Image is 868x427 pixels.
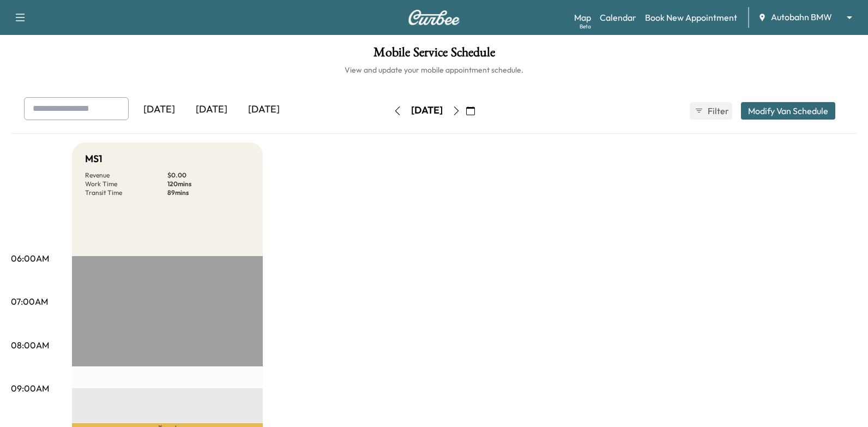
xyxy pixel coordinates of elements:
[411,104,443,117] div: [DATE]
[645,11,737,24] a: Book New Appointment
[11,64,857,75] h6: View and update your mobile appointment schedule.
[185,97,238,122] div: [DATE]
[574,11,591,24] a: MapBeta
[11,295,48,308] p: 07:00AM
[11,339,49,352] p: 08:00AM
[11,382,49,395] p: 09:00AM
[238,97,290,122] div: [DATE]
[85,188,167,197] p: Transit Time
[167,171,250,180] p: $ 0.00
[741,102,835,120] button: Modify Van Schedule
[690,102,732,120] button: Filter
[167,188,250,197] p: 89 mins
[133,97,185,122] div: [DATE]
[85,151,103,167] h5: MS1
[11,46,857,64] h1: Mobile Service Schedule
[580,22,591,31] div: Beta
[771,11,832,23] span: Autobahn BMW
[408,10,460,25] img: Curbee Logo
[167,180,250,188] p: 120 mins
[85,180,167,188] p: Work Time
[708,104,727,117] span: Filter
[11,252,49,265] p: 06:00AM
[85,171,167,180] p: Revenue
[600,11,636,24] a: Calendar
